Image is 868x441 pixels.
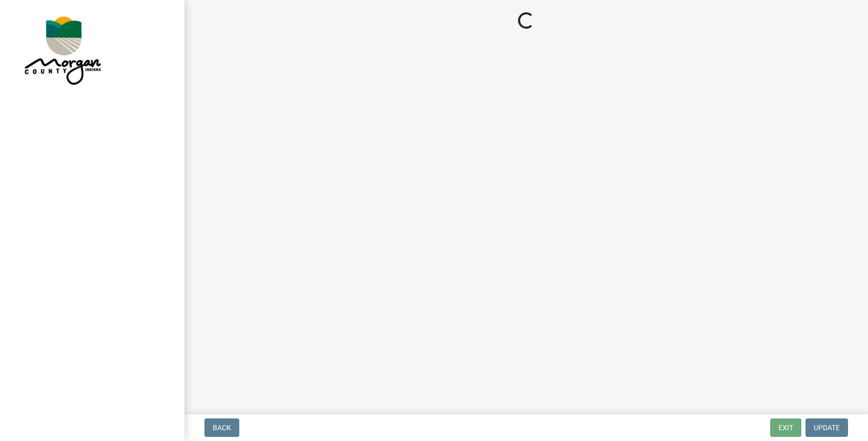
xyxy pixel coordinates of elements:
span: Back [213,424,231,432]
button: Exit [770,418,801,437]
button: Back [204,418,239,437]
img: Morgan County, Indiana [20,11,103,88]
span: Update [814,424,840,432]
button: Update [805,418,848,437]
